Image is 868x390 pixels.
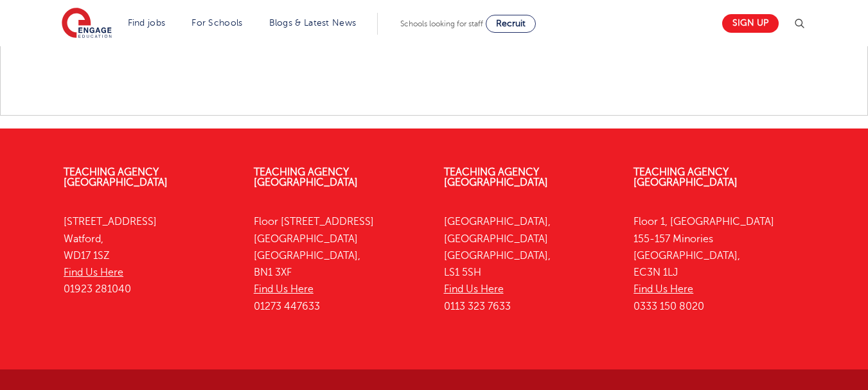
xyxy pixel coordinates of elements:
img: Engage Education [62,8,112,40]
a: Sign up [722,14,779,33]
a: Teaching Agency [GEOGRAPHIC_DATA] [254,166,358,188]
p: [STREET_ADDRESS] Watford, WD17 1SZ 01923 281040 [64,213,235,297]
a: Blogs & Latest News [269,18,357,28]
a: For Schools [191,18,242,28]
a: Recruit [486,15,536,33]
a: Find Us Here [444,283,504,295]
a: Find Us Here [633,283,693,295]
p: Floor [STREET_ADDRESS] [GEOGRAPHIC_DATA] [GEOGRAPHIC_DATA], BN1 3XF 01273 447633 [254,213,425,315]
a: Find jobs [128,18,166,28]
a: Teaching Agency [GEOGRAPHIC_DATA] [633,166,738,188]
a: Find Us Here [254,283,314,295]
a: Teaching Agency [GEOGRAPHIC_DATA] [64,166,168,188]
a: Find Us Here [64,267,123,278]
span: Schools looking for staff [400,19,483,28]
a: Teaching Agency [GEOGRAPHIC_DATA] [444,166,548,188]
span: Recruit [496,19,526,28]
p: [GEOGRAPHIC_DATA], [GEOGRAPHIC_DATA] [GEOGRAPHIC_DATA], LS1 5SH 0113 323 7633 [444,213,615,315]
p: Floor 1, [GEOGRAPHIC_DATA] 155-157 Minories [GEOGRAPHIC_DATA], EC3N 1LJ 0333 150 8020 [633,213,804,315]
